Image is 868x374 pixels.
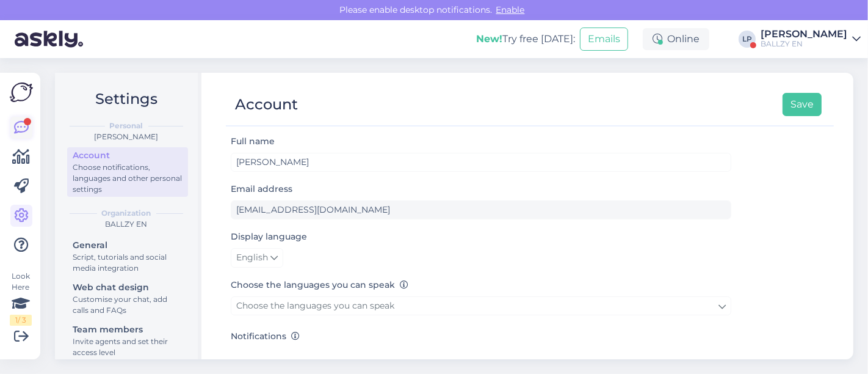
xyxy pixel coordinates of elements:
[73,252,183,274] div: Script, tutorials and social media integration
[65,87,188,111] h2: Settings
[643,28,709,50] div: Online
[73,323,183,336] div: Team members
[73,336,183,358] div: Invite agents and set their access level
[67,237,188,276] a: GeneralScript, tutorials and social media integration
[65,219,188,230] div: BALLZY EN
[73,162,183,195] div: Choose notifications, languages and other personal settings
[73,281,183,294] div: Web chat design
[231,330,300,343] label: Notifications
[235,93,298,116] div: Account
[10,315,32,326] div: 1 / 3
[739,31,756,48] div: LP
[476,32,575,46] div: Try free [DATE]:
[231,296,731,315] a: Choose the languages you can speak
[761,29,861,49] a: [PERSON_NAME]BALLZY EN
[231,230,307,243] label: Display language
[67,321,188,360] a: Team membersInvite agents and set their access level
[231,183,292,196] label: Email address
[67,147,188,197] a: AccountChoose notifications, languages and other personal settings
[73,149,183,162] div: Account
[476,33,502,45] b: New!
[783,93,822,116] button: Save
[67,279,188,318] a: Web chat designCustomise your chat, add calls and FAQs
[110,120,143,131] b: Personal
[236,251,268,265] span: English
[65,131,188,142] div: [PERSON_NAME]
[231,248,283,268] a: English
[231,153,731,172] input: Enter name
[10,82,33,102] img: Askly Logo
[493,4,529,15] span: Enable
[264,348,457,367] label: Get email when customer starts a chat
[236,300,394,311] span: Choose the languages you can speak
[73,239,183,252] div: General
[761,39,847,49] div: BALLZY EN
[102,208,151,219] b: Organization
[231,279,408,291] label: Choose the languages you can speak
[73,294,183,316] div: Customise your chat, add calls and FAQs
[580,28,628,51] button: Emails
[231,135,275,148] label: Full name
[761,29,847,39] div: [PERSON_NAME]
[231,200,731,219] input: Enter email
[10,271,32,326] div: Look Here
